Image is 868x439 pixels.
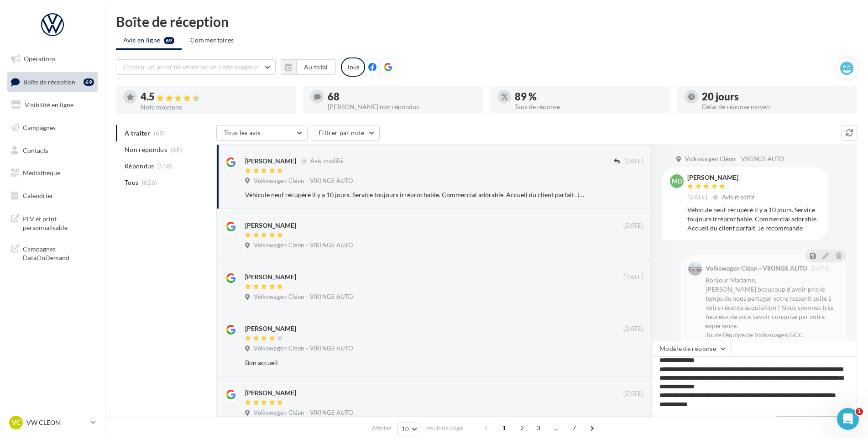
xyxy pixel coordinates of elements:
span: 2 [515,421,529,435]
a: PLV et print personnalisable [5,209,99,236]
span: Opérations [24,55,56,63]
span: Volkswagen Cléon - VIKINGS AUTO [254,293,353,301]
div: 4.5 [141,92,288,102]
div: Note moyenne [141,104,288,110]
span: Avis modifié [310,157,344,165]
span: Contacts [23,146,48,154]
span: [DATE] [810,266,831,272]
span: Choisir un point de vente ou un code magasin [124,63,259,71]
span: [DATE] [623,273,643,282]
span: (626) [142,179,157,186]
span: Campagnes [23,124,56,131]
div: Taux de réponse [515,104,663,110]
span: Volkswagen Cléon - VIKINGS AUTO [254,345,353,353]
a: Boîte de réception69 [5,72,99,92]
a: VC VW CLEON [7,414,98,431]
span: 1 [497,421,512,435]
span: MD [672,177,682,186]
a: Opérations [5,49,99,68]
button: Au total [281,59,336,75]
div: Boîte de réception [116,15,857,28]
div: Volkswagen Cléon - VIKINGS AUTO [706,265,807,272]
div: Véhicule neuf récupéré il y a 10 jours. Service toujours irréprochable. Commercial adorable. Accu... [687,205,821,233]
span: Médiathèque [23,169,60,177]
div: 20 jours [702,92,850,102]
button: 10 [397,423,421,435]
a: Médiathèque [5,163,99,183]
span: Répondus [125,162,154,171]
div: 68 [328,92,476,102]
a: Campagnes DataOnDemand [5,239,99,266]
a: Visibilité en ligne [5,95,99,115]
span: 10 [402,425,409,433]
span: Commentaires [190,36,234,45]
span: Campagnes DataOnDemand [23,243,94,262]
span: [DATE] [623,157,643,166]
div: Délai de réponse moyen [702,104,850,110]
span: Tous les avis [224,129,261,136]
span: Volkswagen Cléon - VIKINGS AUTO [254,241,353,250]
span: Non répondus [125,145,167,154]
button: Modèle de réponse [652,341,731,356]
div: 69 [84,78,94,86]
div: [PERSON_NAME] non répondus [328,104,476,110]
div: Véhicule neuf récupéré il y a 10 jours. Service toujours irréprochable. Commercial adorable. Accu... [245,190,584,199]
span: [DATE] [687,193,707,202]
span: Visibilité en ligne [25,101,73,109]
button: Au total [296,59,336,75]
span: (68) [171,146,182,153]
div: 89 % [515,92,663,102]
span: résultats/page [425,424,463,433]
span: Volkswagen Cléon - VIKINGS AUTO [685,155,784,163]
span: Tous [125,178,138,187]
span: (558) [157,162,173,170]
span: 1 [856,408,863,415]
span: [DATE] [623,325,643,333]
div: Bon accueil [245,358,584,367]
div: [PERSON_NAME] [245,157,296,166]
span: ... [549,421,564,435]
div: Tous [341,57,365,77]
div: [PERSON_NAME] [687,174,757,181]
a: Contacts [5,141,99,160]
span: [DATE] [623,390,643,398]
span: Afficher [372,424,392,433]
span: Volkswagen Cléon - VIKINGS AUTO [254,177,353,185]
div: [PERSON_NAME] [245,324,296,333]
button: Filtrer par note [311,125,380,141]
span: Avis modifié [722,193,755,201]
p: VW CLEON [26,418,87,427]
iframe: Intercom live chat [837,408,859,430]
span: [DATE] [623,222,643,230]
span: VC [12,418,21,427]
div: [PERSON_NAME] [245,221,296,230]
button: Choisir un point de vente ou un code magasin [116,59,276,75]
button: Tous les avis [216,125,308,141]
div: [PERSON_NAME] [245,272,296,282]
a: Calendrier [5,186,99,205]
div: Bonjour Madame, [PERSON_NAME] beaucoup d'avoir pris le temps de nous partager votre ressenti suit... [706,276,839,367]
span: Boîte de réception [23,78,75,85]
span: 7 [567,421,581,435]
span: PLV et print personnalisable [23,213,94,232]
div: [PERSON_NAME] [245,388,296,397]
span: Volkswagen Cléon - VIKINGS AUTO [254,409,353,417]
a: Campagnes [5,118,99,137]
span: 3 [531,421,546,435]
span: Calendrier [23,192,53,199]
